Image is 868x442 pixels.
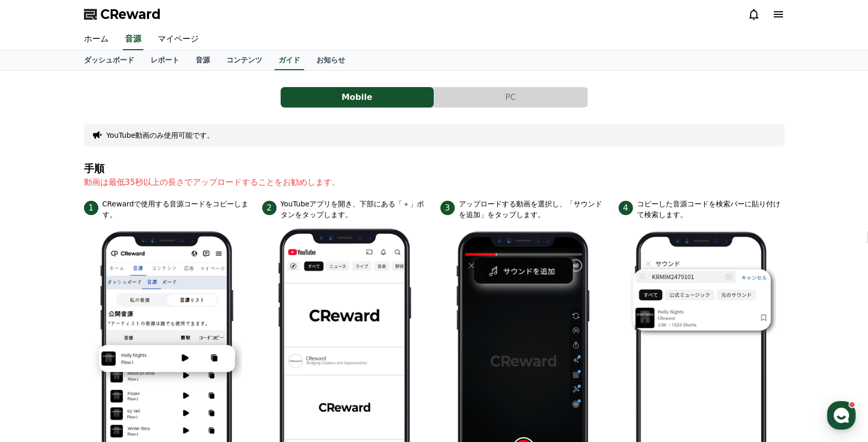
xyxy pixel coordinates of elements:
a: 音源 [187,51,218,70]
a: ガイド [274,51,304,70]
span: 1 [84,201,98,215]
p: アップロードする動画を選択し、「サウンドを追加」をタップします。 [459,199,606,220]
span: 3 [440,201,455,215]
a: お知らせ [308,51,353,70]
a: 音源 [123,29,143,50]
h4: 手順 [84,163,785,174]
button: Mobile [281,87,434,108]
p: コピーした音源コードを検索バーに貼り付けて検索します。 [637,199,785,220]
a: ダッシュボード [76,51,142,70]
p: YouTubeアプリを開き、下部にある「＋」ボタンをタップします。 [281,199,428,220]
button: PC [434,87,587,108]
a: CReward [84,6,161,23]
button: YouTube動画のみ使用可能です。 [107,130,215,140]
span: 4 [619,201,633,215]
span: CReward [100,6,161,23]
a: ホーム [76,29,117,50]
a: コンテンツ [218,51,270,70]
p: 動画は最低35秒以上の長さでアップロードすることをお勧めします。 [84,176,785,188]
a: マイページ [150,29,207,50]
span: 2 [262,201,277,215]
a: レポート [142,51,187,70]
p: CRewardで使用する音源コードをコピーします。 [102,199,250,220]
